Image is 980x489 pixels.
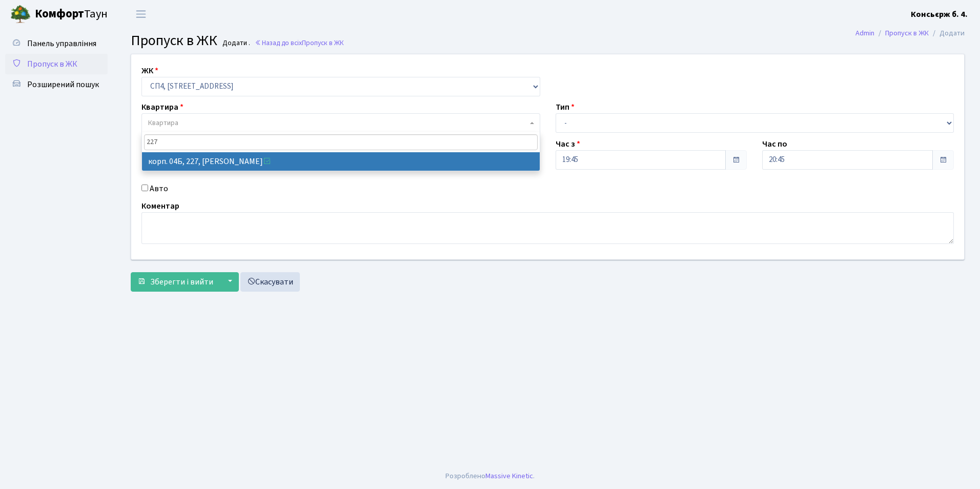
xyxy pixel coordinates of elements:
a: Пропуск в ЖК [885,28,929,38]
a: Скасувати [240,272,300,292]
div: Розроблено . [445,471,535,482]
label: Час з [556,138,580,150]
span: Пропуск в ЖК [27,58,77,70]
li: Додати [929,28,965,39]
span: Таун [35,6,108,23]
button: Переключити навігацію [128,6,154,23]
small: Додати . [220,39,250,48]
span: Розширений пошук [27,79,99,90]
span: Зберегти і вийти [150,276,213,288]
li: корп. 04Б, 227, [PERSON_NAME] [142,152,540,171]
a: Пропуск в ЖК [5,54,108,74]
span: Квартира [148,118,178,128]
button: Зберегти і вийти [131,272,220,292]
a: Назад до всіхПропуск в ЖК [255,38,344,48]
span: Пропуск в ЖК [131,30,217,51]
span: Панель управління [27,38,96,49]
img: logo.png [10,4,31,25]
a: Admin [855,28,874,38]
a: Massive Kinetic [485,471,533,481]
a: Розширений пошук [5,74,108,95]
label: Час по [762,138,787,150]
span: Пропуск в ЖК [302,38,344,48]
label: Коментар [141,200,179,212]
label: Авто [150,182,168,195]
a: Панель управління [5,33,108,54]
b: Комфорт [35,6,84,22]
label: ЖК [141,65,158,77]
a: Консьєрж б. 4. [911,8,968,21]
nav: breadcrumb [840,23,980,44]
label: Квартира [141,101,183,113]
label: Тип [556,101,575,113]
